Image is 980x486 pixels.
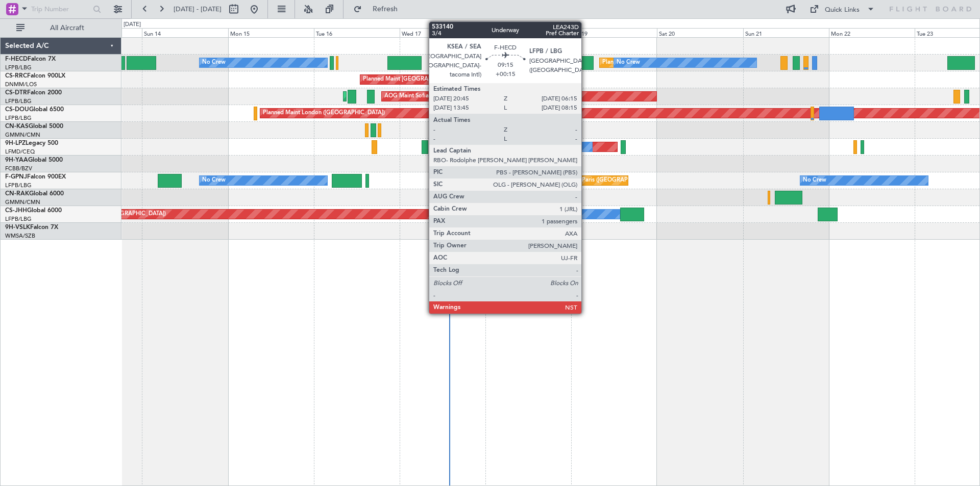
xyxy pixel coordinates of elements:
div: No Crew [617,55,640,70]
a: DNMM/LOS [5,81,37,88]
div: Quick Links [825,5,860,15]
div: Fri 19 [571,28,657,37]
a: LFPB/LBG [5,114,32,122]
a: 9H-YAAGlobal 5000 [5,157,63,163]
div: Planned Maint London ([GEOGRAPHIC_DATA]) [263,106,385,121]
span: CS-DOU [5,107,29,113]
a: 9H-LPZLegacy 500 [5,140,58,146]
span: CS-RRC [5,73,27,79]
div: Sat 20 [657,28,743,37]
span: 9H-YAA [5,157,28,163]
div: Sun 14 [142,28,228,37]
div: Planned [GEOGRAPHIC_DATA] ([GEOGRAPHIC_DATA]) [438,139,582,155]
div: Sun 21 [743,28,829,37]
a: 9H-VSLKFalcon 7X [5,224,58,231]
div: [DATE] [124,20,141,29]
div: Planned Maint [GEOGRAPHIC_DATA] ([GEOGRAPHIC_DATA]) [602,55,763,70]
a: GMMN/CMN [5,131,40,139]
a: LFPB/LBG [5,97,32,105]
span: Refresh [364,6,407,13]
a: FCBB/BZV [5,165,32,172]
div: No Crew [803,173,826,188]
span: 9H-VSLK [5,224,30,231]
div: Tue 16 [314,28,400,37]
a: WMSA/SZB [5,232,35,240]
a: LFPB/LBG [5,215,32,223]
span: CS-DTR [5,90,27,96]
a: CN-RAKGlobal 6000 [5,191,64,197]
div: Planned Maint Sofia [346,89,398,104]
span: CN-RAK [5,191,29,197]
a: F-HECDFalcon 7X [5,56,56,62]
div: Planned Maint [GEOGRAPHIC_DATA] ([GEOGRAPHIC_DATA]) [363,72,524,87]
div: Thu 18 [485,28,571,37]
span: [DATE] - [DATE] [174,5,222,14]
a: F-GPNJFalcon 900EX [5,174,66,180]
span: F-GPNJ [5,174,27,180]
button: Refresh [349,1,410,17]
span: CN-KAS [5,123,29,130]
div: No Crew [467,139,490,155]
div: AOG Maint Paris ([GEOGRAPHIC_DATA]) [551,173,658,188]
span: 9H-LPZ [5,140,26,146]
a: LFPB/LBG [5,64,32,71]
div: Wed 17 [400,28,485,37]
a: CS-RRCFalcon 900LX [5,73,65,79]
span: F-HECD [5,56,28,62]
span: CS-JHH [5,208,27,214]
span: All Aircraft [27,24,108,32]
div: No Crew [202,173,226,188]
input: Trip Number [31,2,90,17]
a: CS-DOUGlobal 6500 [5,107,64,113]
div: Mon 15 [228,28,314,37]
a: CS-DTRFalcon 2000 [5,90,62,96]
div: Mon 22 [829,28,915,37]
a: LFMD/CEQ [5,148,35,156]
a: CS-JHHGlobal 6000 [5,208,62,214]
a: LFPB/LBG [5,182,32,189]
div: AOG Maint Sofia [384,89,429,104]
button: Quick Links [804,1,880,17]
button: All Aircraft [11,20,111,36]
a: CN-KASGlobal 5000 [5,123,63,130]
a: GMMN/CMN [5,198,40,206]
div: No Crew [202,55,226,70]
